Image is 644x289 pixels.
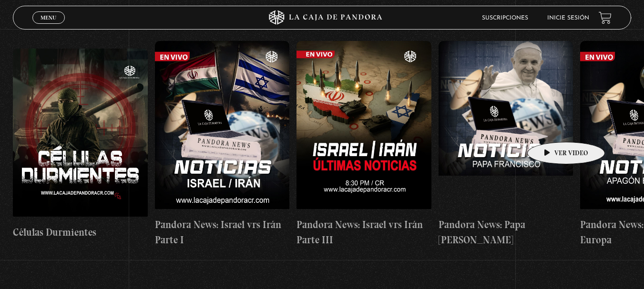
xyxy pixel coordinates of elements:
[13,10,30,26] button: Previous
[37,23,60,30] span: Cerrar
[615,10,632,26] button: Next
[482,15,528,21] a: Suscripciones
[296,217,431,247] h4: Pandora News: Israel vrs Irán Parte III
[439,33,573,255] a: Pandora News: Papa [PERSON_NAME]
[599,11,612,24] a: View your shopping cart
[13,225,148,240] h4: Células Durmientes
[155,217,290,247] h4: Pandora News: Israel vrs Irán Parte I
[296,33,431,255] a: Pandora News: Israel vrs Irán Parte III
[547,15,589,21] a: Inicie sesión
[41,15,56,20] span: Menu
[155,33,290,255] a: Pandora News: Israel vrs Irán Parte I
[13,33,148,255] a: Células Durmientes
[439,217,573,247] h4: Pandora News: Papa [PERSON_NAME]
